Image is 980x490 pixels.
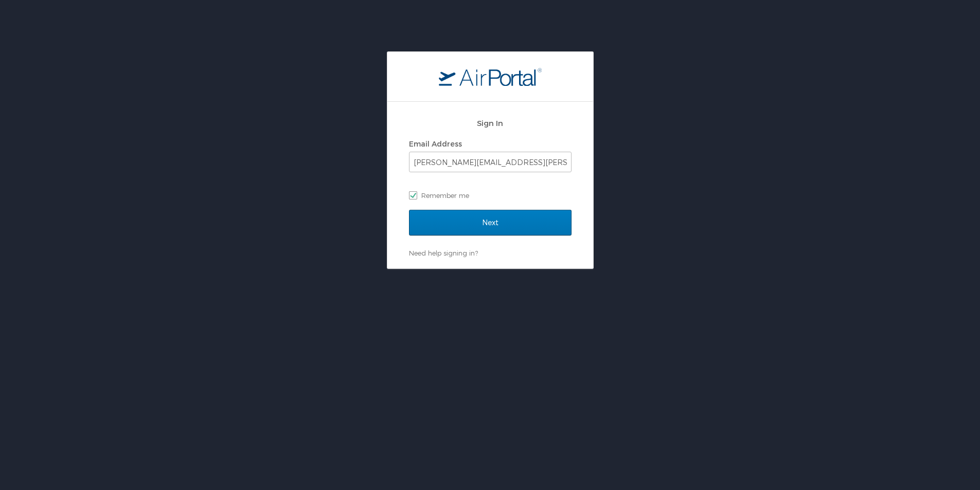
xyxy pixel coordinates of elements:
label: Email Address [409,139,462,148]
img: logo [439,67,542,86]
input: Next [409,210,572,235]
a: Need help signing in? [409,249,478,257]
h2: Sign In [409,117,572,129]
label: Remember me [409,188,572,203]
